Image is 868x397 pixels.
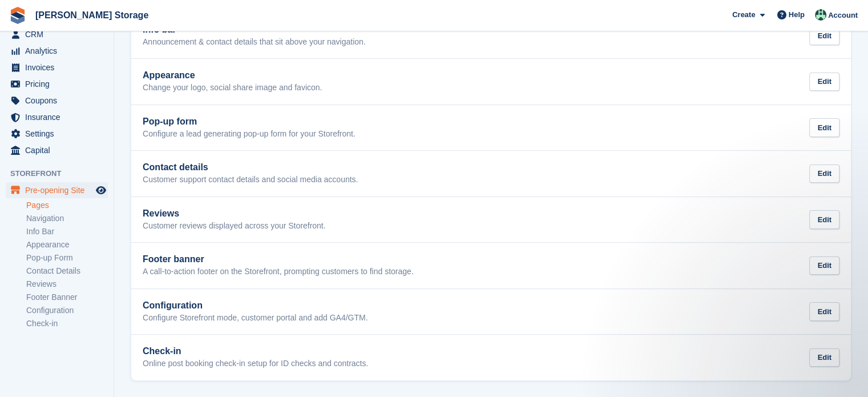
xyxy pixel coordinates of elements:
a: menu [6,126,108,142]
a: menu [6,93,108,109]
span: Invoices [25,59,94,75]
p: Configure Storefront mode, customer portal and add GA4/GTM. [143,313,368,323]
span: Pre-opening Site [25,182,94,198]
span: Analytics [25,43,94,59]
a: Reviews [26,279,108,290]
a: menu [6,43,108,59]
div: Edit [809,210,839,229]
p: Change your logo, social share image and favicon. [143,83,322,93]
a: Contact Details [26,266,108,276]
p: Online post booking check-in setup for ID checks and contracts. [143,359,368,369]
a: menu [6,59,108,75]
div: Edit [809,348,839,367]
h2: Appearance [143,70,322,81]
span: Capital [25,142,94,158]
a: Footer Banner [26,292,108,303]
p: Announcement & contact details that sit above your navigation. [143,37,366,47]
h2: Reviews [143,208,326,219]
a: Contact details Customer support contact details and social media accounts. Edit [131,151,851,197]
span: Settings [25,126,94,142]
span: Coupons [25,93,94,109]
div: Edit [809,118,839,137]
h2: Configuration [143,300,368,311]
a: Check-in Online post booking check-in setup for ID checks and contracts. Edit [131,335,851,380]
span: Pricing [25,76,94,92]
h2: Check-in [143,346,368,356]
p: A call-to-action footer on the Storefront, prompting customers to find storage. [143,267,414,277]
a: Check-in [26,318,108,329]
a: Pop-up form Configure a lead generating pop-up form for your Storefront. Edit [131,105,851,151]
a: Pages [26,200,108,211]
a: menu [6,76,108,92]
a: menu [6,142,108,158]
div: Edit [809,256,839,275]
a: Configuration Configure Storefront mode, customer portal and add GA4/GTM. Edit [131,289,851,335]
a: Appearance [26,239,108,250]
span: CRM [25,26,94,42]
a: Configuration [26,305,108,316]
span: Create [732,9,755,21]
a: Info bar Announcement & contact details that sit above your navigation. Edit [131,13,851,59]
span: Storefront [10,168,114,179]
img: stora-icon-8386f47178a22dfd0bd8f6a31ec36ba5ce8667c1dd55bd0f319d3a0aa187defe.svg [9,7,26,24]
p: Customer reviews displayed across your Storefront. [143,221,326,231]
a: Navigation [26,213,108,224]
a: [PERSON_NAME] Storage [31,6,153,25]
span: Help [789,9,805,21]
h2: Footer banner [143,254,414,264]
div: Edit [809,165,839,183]
a: Preview store [94,183,108,197]
a: menu [6,26,108,42]
div: Edit [809,302,839,321]
h2: Pop-up form [143,117,356,127]
span: Account [828,10,858,21]
div: Edit [809,26,839,45]
a: Info Bar [26,226,108,237]
p: Configure a lead generating pop-up form for your Storefront. [143,129,356,139]
a: menu [6,182,108,198]
a: Pop-up Form [26,252,108,263]
img: Nicholas Pain [815,9,826,21]
a: Reviews Customer reviews displayed across your Storefront. Edit [131,197,851,243]
span: Insurance [25,109,94,125]
div: Edit [809,73,839,91]
a: menu [6,109,108,125]
a: Appearance Change your logo, social share image and favicon. Edit [131,59,851,105]
h2: Contact details [143,162,358,173]
p: Customer support contact details and social media accounts. [143,175,358,185]
a: Footer banner A call-to-action footer on the Storefront, prompting customers to find storage. Edit [131,243,851,288]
